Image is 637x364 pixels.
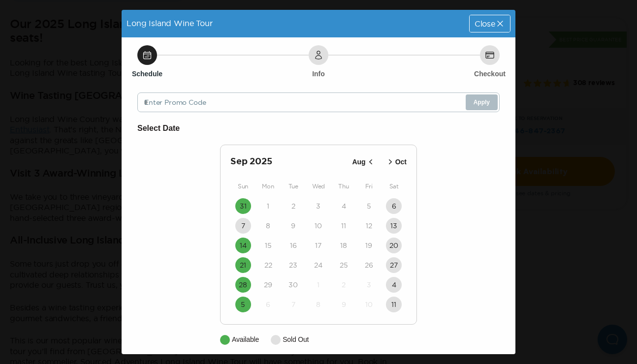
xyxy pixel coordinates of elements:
time: 4 [342,201,346,211]
button: 26 [361,257,377,273]
p: Oct [395,157,407,167]
button: 11 [386,297,402,312]
button: 17 [311,238,326,253]
button: Oct [382,154,410,170]
p: Aug [352,157,365,167]
button: 2 [286,198,301,214]
button: 9 [336,297,351,312]
button: 16 [286,238,301,253]
button: 1 [311,277,326,293]
button: 3 [311,198,326,214]
time: 2 [342,280,346,290]
button: 27 [386,257,402,273]
time: 15 [265,241,272,250]
time: 9 [291,221,295,231]
button: 15 [260,238,276,253]
button: 28 [235,277,251,293]
button: 10 [311,218,326,234]
div: Fri [356,181,382,192]
button: 3 [361,277,377,293]
p: Available [232,334,259,345]
div: Tue [281,181,306,192]
button: 6 [386,198,402,214]
button: 6 [260,297,276,312]
time: 19 [365,241,372,250]
h6: Schedule [132,69,162,79]
button: 5 [235,297,251,312]
time: 4 [392,280,396,290]
div: Mon [255,181,281,192]
time: 1 [317,280,319,290]
time: 8 [316,300,320,309]
time: 12 [366,221,372,231]
time: 31 [240,201,247,211]
time: 26 [365,260,373,270]
time: 6 [266,300,270,309]
button: 29 [260,277,276,293]
time: 10 [365,300,373,309]
div: Wed [306,181,331,192]
button: 2 [336,277,351,293]
button: 11 [336,218,351,234]
button: 8 [260,218,276,234]
button: 20 [386,238,402,253]
time: 11 [341,221,346,231]
button: 25 [336,257,351,273]
button: 23 [286,257,301,273]
time: 1 [267,201,269,211]
button: 10 [361,297,377,312]
time: 8 [266,221,270,231]
time: 9 [342,300,346,309]
div: Sat [382,181,407,192]
time: 25 [340,260,348,270]
time: 21 [240,260,246,270]
button: 12 [361,218,377,234]
time: 6 [392,201,396,211]
time: 5 [367,201,371,211]
time: 13 [390,221,397,231]
h6: Checkout [474,69,506,79]
time: 23 [289,260,297,270]
time: 16 [290,241,297,250]
button: Aug [349,154,378,170]
time: 22 [264,260,272,270]
time: 20 [389,241,398,250]
button: 24 [311,257,326,273]
button: 8 [311,297,326,312]
time: 11 [391,300,396,309]
div: Thu [331,181,356,192]
button: 7 [286,297,301,312]
button: 4 [386,277,402,293]
time: 30 [288,280,298,290]
button: 31 [235,198,251,214]
time: 17 [315,241,321,250]
button: 21 [235,257,251,273]
time: 29 [264,280,272,290]
time: 28 [239,280,247,290]
time: 18 [340,241,347,250]
h2: Sep 2025 [230,155,349,169]
time: 14 [240,241,247,250]
time: 2 [291,201,295,211]
button: 30 [286,277,301,293]
button: 14 [235,238,251,253]
button: 18 [336,238,351,253]
h6: Info [312,69,325,79]
time: 7 [291,300,295,309]
button: 4 [336,198,351,214]
time: 7 [241,221,245,231]
button: 19 [361,238,377,253]
time: 3 [367,280,371,290]
p: Sold Out [283,334,309,345]
button: 22 [260,257,276,273]
button: 9 [286,218,301,234]
time: 27 [390,260,398,270]
button: 1 [260,198,276,214]
time: 5 [241,300,245,309]
h6: Select Date [137,122,500,135]
button: 13 [386,218,402,234]
time: 3 [316,201,320,211]
button: 5 [361,198,377,214]
button: 7 [235,218,251,234]
div: Sun [230,181,255,192]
